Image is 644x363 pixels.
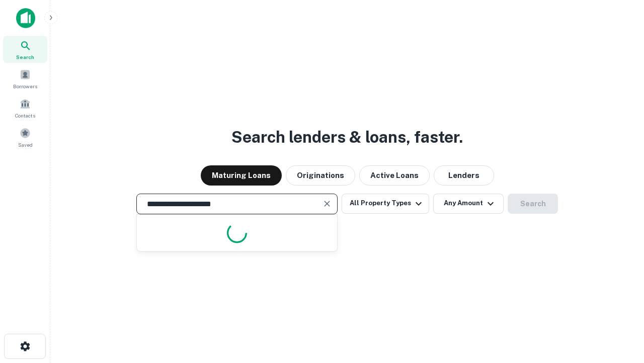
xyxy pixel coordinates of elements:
[3,94,47,122] a: Contacts
[594,282,644,331] iframe: Chat Widget
[16,53,34,61] span: Search
[13,82,37,90] span: Borrowers
[3,65,47,92] a: Borrowers
[320,197,334,211] button: Clear
[286,165,355,186] button: Originations
[433,194,504,214] button: Any Amount
[15,111,35,119] span: Contacts
[434,165,494,186] button: Lenders
[342,194,429,214] button: All Property Types
[3,124,47,151] a: Saved
[3,36,47,63] a: Search
[16,8,35,28] img: capitalize-icon.png
[231,125,463,149] h3: Search lenders & loans, faster.
[359,165,430,186] button: Active Loans
[18,141,33,149] span: Saved
[201,165,282,186] button: Maturing Loans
